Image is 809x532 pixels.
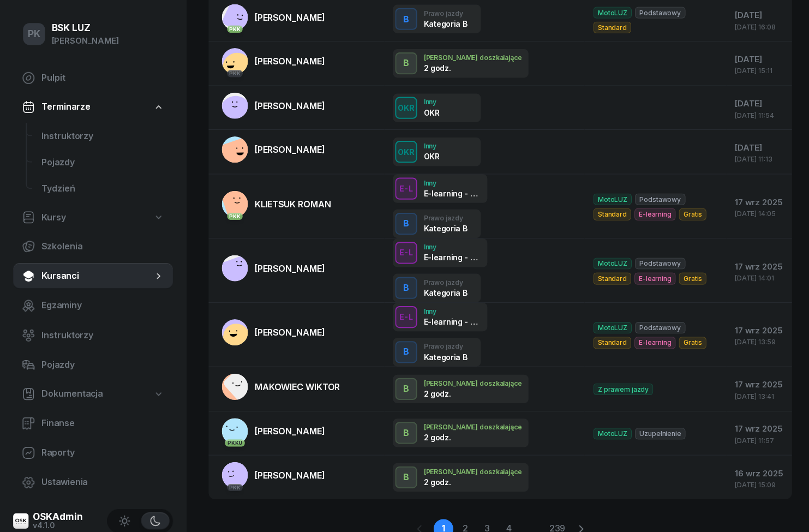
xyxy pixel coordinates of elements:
[590,207,627,219] span: Standard
[631,7,681,19] span: Podstawowy
[631,271,672,283] span: E-learning
[730,194,778,208] div: 17 wrz 2025
[391,145,417,158] div: OKR
[421,213,464,220] div: Prawo jazdy
[253,423,323,434] span: [PERSON_NAME]
[393,376,415,398] button: B
[421,98,437,105] div: Inny
[421,107,437,117] div: OKR
[421,252,478,261] div: E-learning - 90 dni
[393,97,415,118] button: OKR
[253,467,323,478] span: [PERSON_NAME]
[220,459,323,486] a: PKK[PERSON_NAME]
[393,304,415,326] button: E-L
[41,154,163,169] span: Pojazdy
[220,48,323,74] a: PKK[PERSON_NAME]
[421,306,478,313] div: Inny
[397,213,411,232] div: B
[13,94,172,119] a: Terminarze
[421,475,478,484] div: 2 godz.
[28,29,40,39] span: PK
[590,7,628,19] span: MotoLUZ
[730,322,778,336] div: 17 wrz 2025
[393,181,415,194] div: E-L
[421,142,437,149] div: Inny
[421,242,478,249] div: Inny
[397,54,411,73] div: B
[41,70,163,85] span: Pulpit
[41,443,163,457] span: Raporty
[675,207,702,219] span: Gratis
[421,387,478,396] div: 2 godz.
[397,10,411,29] div: B
[730,273,778,280] div: [DATE] 14:01
[730,258,778,272] div: 17 wrz 2025
[13,232,172,258] a: Szkolenia
[590,381,649,393] span: Z prawem jazdy
[631,193,681,204] span: Podstawowy
[13,320,172,346] a: Instruktorzy
[631,256,681,268] span: Podstawowy
[33,148,172,175] a: Pojazdy
[393,276,415,297] button: B
[226,26,242,33] div: PKK
[41,99,89,113] span: Terminarze
[33,509,82,518] div: OSKAdmin
[393,140,415,162] button: OKR
[253,198,329,208] span: KLIETSUK ROMAN
[675,335,702,346] span: Gratis
[253,379,338,390] span: MAKOWIEC WIKTOR
[397,378,411,396] div: B
[421,286,464,296] div: Kategoria B
[393,8,415,30] button: B
[421,341,464,348] div: Prawo jazdy
[421,223,464,232] div: Kategoria B
[41,238,163,252] span: Szkolenia
[224,437,243,444] div: PKK
[220,318,323,344] a: [PERSON_NAME]
[220,92,323,118] a: [PERSON_NAME]
[13,510,28,525] img: logo-xs@2x.png
[33,122,172,148] a: Instruktorzy
[41,326,163,340] span: Instruktorzy
[393,339,415,361] button: B
[226,70,242,77] div: PKK
[220,372,338,398] a: MAKOWIEC WIKTOR
[631,207,672,219] span: E-learning
[421,431,478,440] div: 2 godz.
[33,175,172,201] a: Tydzień
[220,4,323,31] a: PKK[PERSON_NAME]
[730,96,778,110] div: [DATE]
[41,356,163,370] span: Pojazdy
[253,144,323,154] span: [PERSON_NAME]
[13,204,172,229] a: Kursy
[397,422,411,440] div: B
[730,420,778,434] div: 17 wrz 2025
[631,426,681,437] span: Uzupełnienie
[393,308,415,322] div: E-L
[590,335,627,346] span: Standard
[237,438,241,443] span: U
[397,341,411,360] div: B
[51,23,118,33] div: BSK LUZ
[220,136,323,162] a: [PERSON_NAME]
[421,178,478,186] div: Inny
[590,320,628,332] span: MotoLUZ
[41,473,163,487] span: Ustawienia
[41,414,163,428] span: Finanse
[33,518,82,526] div: v4.1.0
[393,52,415,74] button: B
[51,34,118,48] div: [PERSON_NAME]
[590,426,628,437] span: MotoLUZ
[730,375,778,390] div: 17 wrz 2025
[393,212,415,234] button: B
[393,241,415,262] button: E-L
[421,350,464,360] div: Kategoria B
[730,8,778,22] div: [DATE]
[421,421,519,428] div: [PERSON_NAME] doszkalające
[421,188,478,197] div: E-learning - 90 dni
[730,155,778,162] div: [DATE] 11:13
[41,181,163,195] span: Tydzień
[13,467,172,493] a: Ustawienia
[631,320,681,332] span: Podstawowy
